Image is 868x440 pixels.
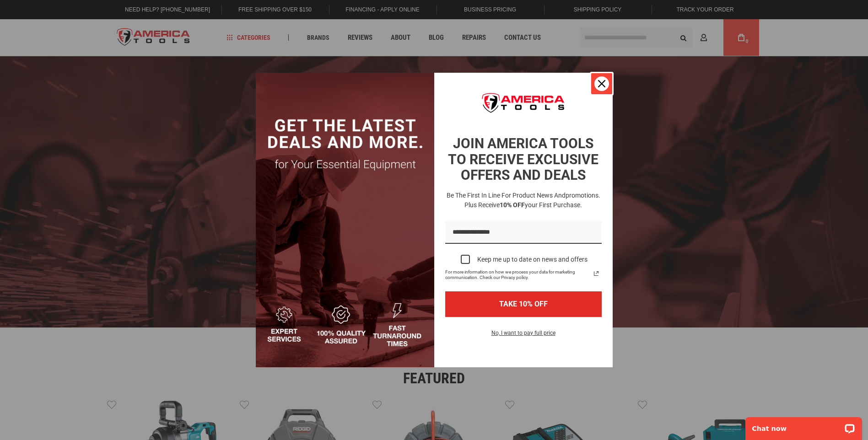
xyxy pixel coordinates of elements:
span: promotions. Plus receive your first purchase. [464,192,600,209]
svg: close icon [598,80,605,87]
iframe: LiveChat chat widget [739,411,868,440]
h3: Be the first in line for product news and [443,191,604,210]
button: Close [591,73,613,95]
svg: link icon [591,268,602,279]
a: Read our Privacy Policy [591,268,602,279]
span: For more information on how we process your data for marketing communication. Check our Privacy p... [445,269,591,280]
strong: 10% OFF [500,201,525,209]
input: Email field [445,221,602,244]
button: TAKE 10% OFF [445,291,602,317]
strong: JOIN AMERICA TOOLS TO RECEIVE EXCLUSIVE OFFERS AND DEALS [448,135,598,183]
button: No, I want to pay full price [484,328,563,343]
div: Keep me up to date on news and offers [477,256,588,263]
